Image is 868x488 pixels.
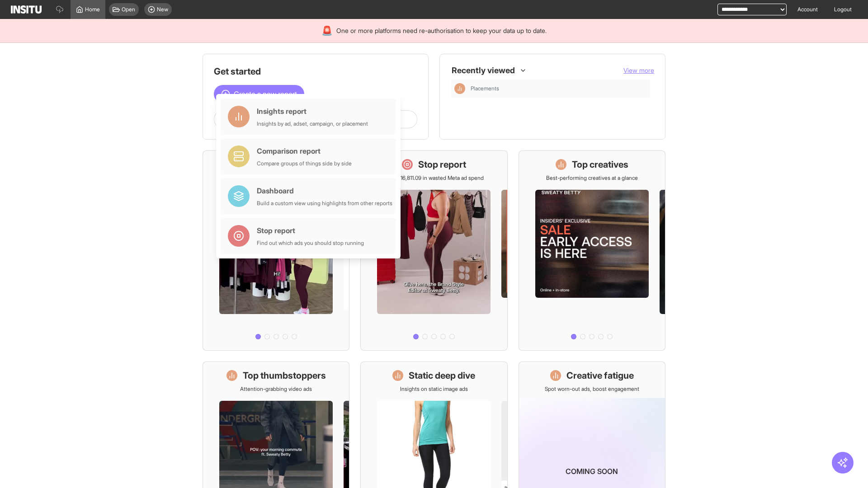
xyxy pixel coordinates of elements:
button: Create a new report [214,85,304,103]
p: Best-performing creatives at a glance [546,174,638,182]
img: Logo [11,5,42,14]
span: One or more platforms need re-authorisation to keep your data up to date. [336,26,547,35]
a: Stop reportSave £16,811.09 in wasted Meta ad spend [360,150,507,351]
h1: Top creatives [572,158,628,171]
p: Save £16,811.09 in wasted Meta ad spend [384,174,484,182]
span: New [157,6,168,13]
div: Build a custom view using highlights from other reports [257,200,392,207]
div: 🚨 [321,24,333,37]
a: Top creativesBest-performing creatives at a glance [519,150,665,351]
div: Find out which ads you should stop running [257,239,364,247]
h1: Stop report [418,158,466,171]
span: View more [623,66,654,74]
span: Open [122,6,135,13]
h1: Static deep dive [409,369,475,382]
button: View more [623,66,654,75]
div: Dashboard [257,185,392,196]
h1: Top thumbstoppers [243,369,326,382]
span: Home [85,6,100,13]
div: Stop report [257,225,364,236]
a: What's live nowSee all active ads instantly [203,150,349,351]
div: Insights report [257,106,368,117]
div: Insights [454,83,465,94]
p: Insights on static image ads [400,385,468,393]
p: Attention-grabbing video ads [240,385,312,393]
div: Insights by ad, adset, campaign, or placement [257,120,368,127]
div: Compare groups of things side by side [257,160,352,167]
span: Placements [471,85,647,92]
span: Create a new report [234,89,297,99]
div: Comparison report [257,145,352,156]
span: Placements [471,85,499,92]
h1: Get started [214,65,417,78]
